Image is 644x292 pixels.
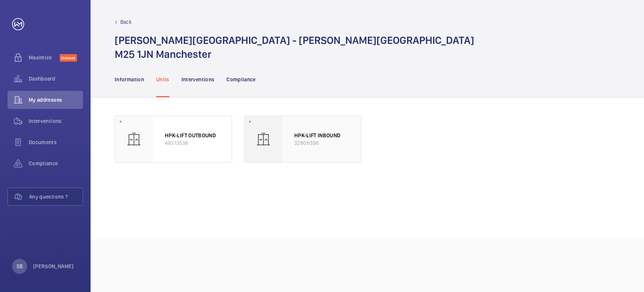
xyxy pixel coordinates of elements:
[294,132,349,139] p: HPK-LIFT INBOUND
[256,132,271,147] img: elevator.svg
[29,54,60,61] span: Maximize
[29,160,83,167] span: Compliance
[29,117,83,125] span: Interventions
[17,262,23,270] p: SB
[29,96,83,104] span: My addresses
[165,139,220,147] p: 48313536
[156,76,169,83] p: Units
[165,132,220,139] p: HPK-LIFT OUTBOUND
[115,33,474,61] h1: [PERSON_NAME][GEOGRAPHIC_DATA] - [PERSON_NAME][GEOGRAPHIC_DATA] M25 1JN Manchester
[29,75,83,82] span: Dashboard
[226,76,256,83] p: Compliance
[126,132,141,147] img: elevator.svg
[181,76,215,83] p: Interventions
[60,54,77,62] span: Discover
[115,76,144,83] p: Information
[120,18,132,26] p: Back
[33,262,74,270] p: [PERSON_NAME]
[29,138,83,146] span: Documents
[294,139,349,147] p: 32808396
[29,193,83,200] span: Any questions ?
